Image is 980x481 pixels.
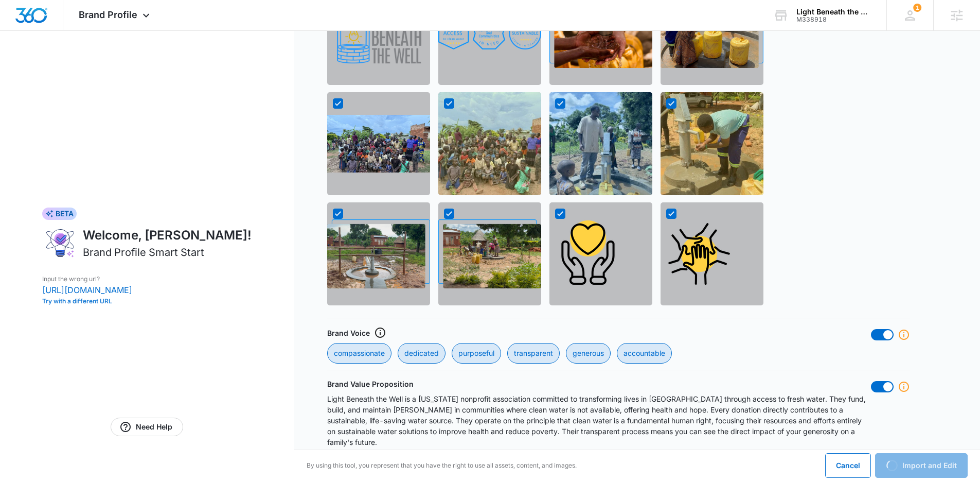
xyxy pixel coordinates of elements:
[42,274,252,284] p: Input the wrong url?
[327,219,430,288] img: https://static.mywebsites360.com/db2e36ae1bc748a68acf6c943d8351f9/i/b53a5171af7a4837b7c7deddd3deb...
[796,16,871,23] div: account id
[42,284,252,296] p: [URL][DOMAIN_NAME]
[796,8,871,16] div: account name
[913,4,921,12] span: 1
[327,328,370,338] p: Brand Voice
[42,298,252,304] button: Try with a different URL
[452,343,501,364] div: purposeful
[42,208,77,220] div: BETA
[617,343,672,364] div: accountable
[327,115,430,173] img: https://static.mywebsites360.com/db2e36ae1bc748a68acf6c943d8351f9/i/ab8968a4d6ad4b9d93ec06a98ddd1...
[913,4,921,12] div: notifications count
[327,393,871,448] p: Light Beneath the Well is a [US_STATE] nonprofit association committed to transforming lives in [...
[438,18,541,50] img: https://static.mywebsites360.com/db2e36ae1bc748a68acf6c943d8351f9/i/b0d02754db414d1b814d59f7a6d6c...
[42,226,79,260] img: ai-brand-profile
[83,245,204,260] h2: Brand Profile Smart Start
[398,343,446,364] div: dedicated
[438,219,541,288] img: https://static.mywebsites360.com/db2e36ae1bc748a68acf6c943d8351f9/i/cd4bee2a9620459782f461a1eaa09...
[825,453,871,478] button: Cancel
[438,92,541,195] img: https://static.mywebsites360.com/db2e36ae1bc748a68acf6c943d8351f9/i/ceef616857564a9c80f45707d6836...
[661,215,738,293] img: https://static.mywebsites360.com/db2e36ae1bc748a68acf6c943d8351f9/i/ecbd38392734455eb48ca468fec35...
[566,343,611,364] div: generous
[507,343,560,364] div: transparent
[327,343,391,364] div: compassionate
[79,9,137,20] span: Brand Profile
[83,226,252,245] h1: Welcome, [PERSON_NAME]!
[307,461,577,470] p: By using this tool, you represent that you have the right to use all assets, content, and images.
[661,92,763,195] img: https://static.mywebsites360.com/db2e36ae1bc748a68acf6c943d8351f9/i/a7ed64bf5d784212be6f776687bbf...
[327,379,414,389] p: Brand Value Proposition
[549,92,652,195] img: https://static.mywebsites360.com/db2e36ae1bc748a68acf6c943d8351f9/i/ad6b781a4ede4fc0aeb16af65ba45...
[111,418,183,436] a: Need Help
[549,215,627,293] img: https://static.mywebsites360.com/db2e36ae1bc748a68acf6c943d8351f9/i/a5fb6a344a184ba995222939f5327...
